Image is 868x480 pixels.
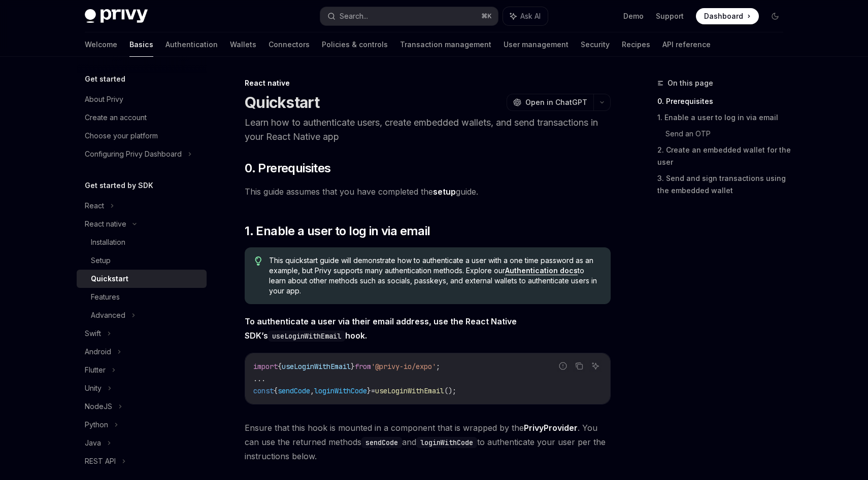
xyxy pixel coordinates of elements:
[85,200,104,212] div: React
[253,386,274,395] span: const
[504,32,569,57] a: User management
[524,423,578,433] a: PrivyProvider
[129,32,153,57] a: Basics
[77,233,207,251] a: Installation
[245,78,611,88] div: React native
[85,455,116,467] div: REST API
[340,10,368,22] div: Search...
[400,32,491,57] a: Transaction management
[245,116,611,144] p: Learn how to authenticate users, create embedded wallets, and send transactions in your React Nat...
[165,32,218,57] a: Authentication
[656,11,684,21] a: Support
[91,236,125,248] div: Installation
[253,362,278,371] span: import
[589,359,602,373] button: Ask AI
[573,359,586,373] button: Copy the contents from the code block
[704,11,743,21] span: Dashboard
[274,386,278,395] span: {
[665,126,791,142] a: Send an OTP
[375,386,444,395] span: useLoginWithEmail
[444,386,456,395] span: ();
[85,218,126,230] div: React native
[230,32,256,57] a: Wallets
[245,421,611,463] span: Ensure that this hook is mounted in a component that is wrapped by the . You can use the returned...
[85,93,123,105] div: About Privy
[245,223,430,239] span: 1. Enable a user to log in via email
[85,112,147,124] div: Create an account
[269,255,600,296] span: This quickstart guide will demonstrate how to authenticate a user with a one time password as an ...
[245,160,330,176] span: 0. Prerequisites
[77,127,207,145] a: Choose your platform
[245,316,517,341] strong: To authenticate a user via their email address, use the React Native SDK’s hook.
[245,93,320,112] h1: Quickstart
[520,11,541,21] span: Ask AI
[91,254,111,267] div: Setup
[662,32,711,57] a: API reference
[696,8,759,24] a: Dashboard
[507,94,593,111] button: Open in ChatGPT
[91,273,128,285] div: Quickstart
[91,291,120,303] div: Features
[278,362,282,371] span: {
[657,142,791,170] a: 2. Create an embedded wallet for the user
[269,32,310,57] a: Connectors
[657,93,791,109] a: 0. Prerequisites
[278,386,310,395] span: sendCode
[85,73,125,85] h5: Get started
[268,330,345,342] code: useLoginWithEmail
[657,109,791,126] a: 1. Enable a user to log in via email
[367,386,371,395] span: }
[85,130,158,142] div: Choose your platform
[622,32,650,57] a: Recipes
[433,187,456,197] a: setup
[371,362,436,371] span: '@privy-io/expo'
[85,179,153,192] h5: Get started by SDK
[361,437,402,448] code: sendCode
[85,400,112,413] div: NodeJS
[282,362,351,371] span: useLoginWithEmail
[310,386,314,395] span: ,
[481,12,492,20] span: ⌘ K
[85,437,101,449] div: Java
[77,270,207,288] a: Quickstart
[351,362,355,371] span: }
[255,256,262,266] svg: Tip
[371,386,375,395] span: =
[85,148,182,160] div: Configuring Privy Dashboard
[245,184,611,199] span: This guide assumes that you have completed the guide.
[253,374,265,383] span: ...
[85,419,108,431] div: Python
[556,359,570,373] button: Report incorrect code
[85,32,117,57] a: Welcome
[91,309,125,321] div: Advanced
[77,251,207,270] a: Setup
[77,288,207,306] a: Features
[85,364,106,376] div: Flutter
[85,9,148,23] img: dark logo
[322,32,388,57] a: Policies & controls
[85,346,111,358] div: Android
[623,11,644,21] a: Demo
[355,362,371,371] span: from
[320,7,498,25] button: Search...⌘K
[581,32,610,57] a: Security
[85,327,101,340] div: Swift
[85,382,102,394] div: Unity
[503,7,548,25] button: Ask AI
[436,362,440,371] span: ;
[767,8,783,24] button: Toggle dark mode
[314,386,367,395] span: loginWithCode
[416,437,477,448] code: loginWithCode
[657,170,791,199] a: 3. Send and sign transactions using the embedded wallet
[77,90,207,108] a: About Privy
[77,108,207,127] a: Create an account
[525,97,587,107] span: Open in ChatGPT
[505,266,578,275] a: Authentication docs
[667,77,713,89] span: On this page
